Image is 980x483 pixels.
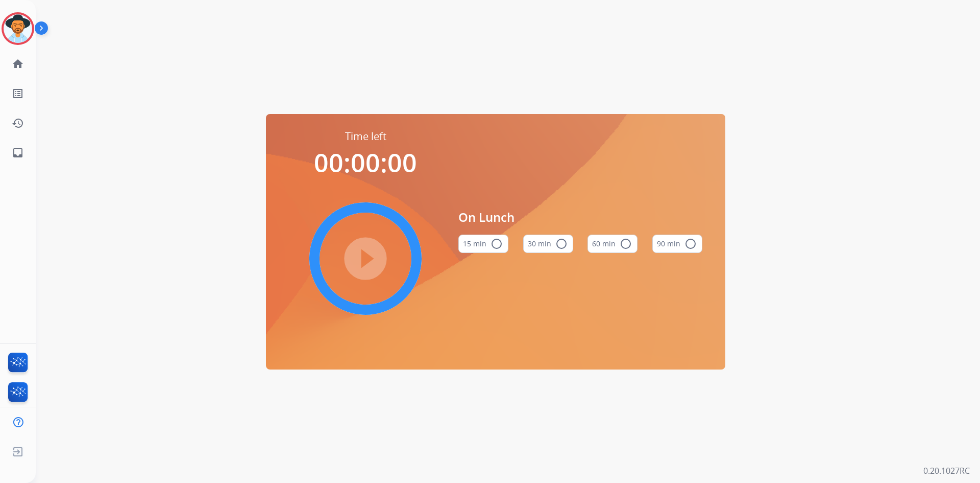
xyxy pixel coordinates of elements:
[491,238,503,250] mat-icon: radio_button_unchecked
[4,14,32,43] img: avatar
[684,238,697,250] mat-icon: radio_button_unchecked
[12,147,24,159] mat-icon: inbox
[587,235,638,253] button: 60 min
[12,58,24,70] mat-icon: home
[555,238,568,250] mat-icon: radio_button_unchecked
[923,465,970,477] p: 0.20.1027RC
[652,235,702,253] button: 90 min
[458,208,702,226] span: On Lunch
[12,117,24,129] mat-icon: history
[12,87,24,100] mat-icon: list_alt
[523,235,573,253] button: 30 min
[458,235,508,253] button: 15 min
[620,238,632,250] mat-icon: radio_button_unchecked
[345,129,386,144] span: Time left
[314,145,417,180] span: 00:00:00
